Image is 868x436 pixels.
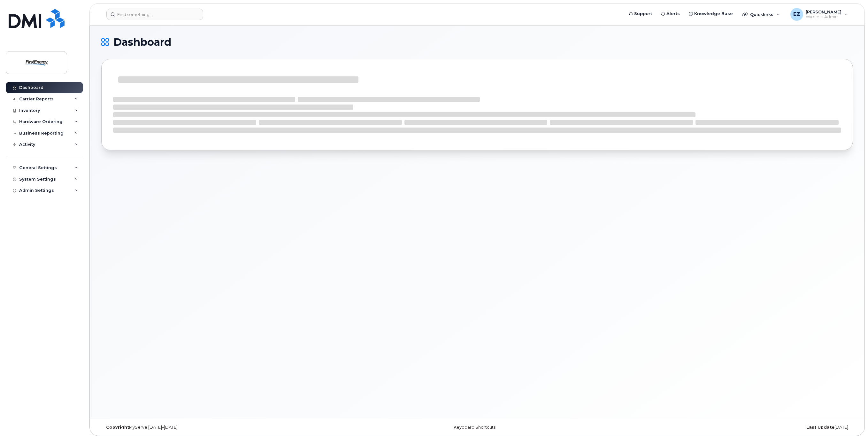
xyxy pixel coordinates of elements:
strong: Last Update [806,425,834,430]
a: Keyboard Shortcuts [454,425,495,430]
strong: Copyright [106,425,129,430]
span: Dashboard [113,37,171,47]
div: MyServe [DATE]–[DATE] [101,425,352,430]
div: [DATE] [603,425,853,430]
